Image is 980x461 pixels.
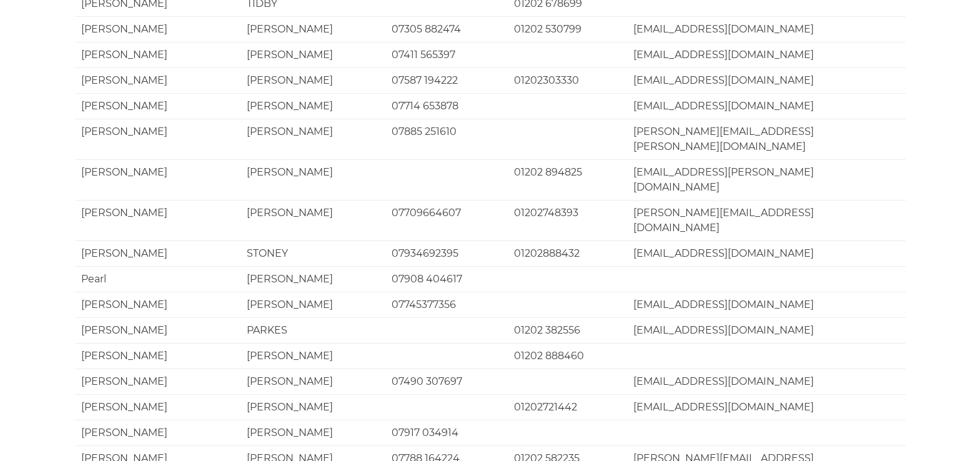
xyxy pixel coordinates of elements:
[627,200,906,240] td: [PERSON_NAME][EMAIL_ADDRESS][DOMAIN_NAME]
[75,394,240,420] td: [PERSON_NAME]
[508,159,627,200] td: 01202 894825
[385,292,508,317] td: 07745377356
[240,16,385,42] td: [PERSON_NAME]
[75,16,240,42] td: [PERSON_NAME]
[627,93,906,119] td: [EMAIL_ADDRESS][DOMAIN_NAME]
[627,119,906,159] td: [PERSON_NAME][EMAIL_ADDRESS][PERSON_NAME][DOMAIN_NAME]
[75,343,240,369] td: [PERSON_NAME]
[385,67,508,93] td: 07587 194222
[385,93,508,119] td: 07714 653878
[508,240,627,266] td: 01202888432
[75,67,240,93] td: [PERSON_NAME]
[508,394,627,420] td: 01202721442
[240,292,385,317] td: [PERSON_NAME]
[240,159,385,200] td: [PERSON_NAME]
[75,159,240,200] td: [PERSON_NAME]
[75,200,240,240] td: [PERSON_NAME]
[508,200,627,240] td: 01202748393
[385,119,508,159] td: 07885 251610
[240,119,385,159] td: [PERSON_NAME]
[385,240,508,266] td: 07934692395
[627,159,906,200] td: [EMAIL_ADDRESS][PERSON_NAME][DOMAIN_NAME]
[627,292,906,317] td: [EMAIL_ADDRESS][DOMAIN_NAME]
[385,200,508,240] td: 07709664607
[75,317,240,343] td: [PERSON_NAME]
[75,420,240,445] td: [PERSON_NAME]
[75,240,240,266] td: [PERSON_NAME]
[75,42,240,67] td: [PERSON_NAME]
[75,292,240,317] td: [PERSON_NAME]
[240,420,385,445] td: [PERSON_NAME]
[75,266,240,292] td: Pearl
[508,343,627,369] td: 01202 888460
[240,67,385,93] td: [PERSON_NAME]
[627,42,906,67] td: [EMAIL_ADDRESS][DOMAIN_NAME]
[240,317,385,343] td: PARKES
[385,266,508,292] td: 07908 404617
[240,200,385,240] td: [PERSON_NAME]
[385,369,508,394] td: 07490 307697
[627,394,906,420] td: [EMAIL_ADDRESS][DOMAIN_NAME]
[240,343,385,369] td: [PERSON_NAME]
[385,16,508,42] td: 07305 882474
[385,420,508,445] td: 07917 034914
[508,67,627,93] td: 01202303330
[627,240,906,266] td: [EMAIL_ADDRESS][DOMAIN_NAME]
[240,240,385,266] td: STONEY
[627,317,906,343] td: [EMAIL_ADDRESS][DOMAIN_NAME]
[75,119,240,159] td: [PERSON_NAME]
[75,93,240,119] td: [PERSON_NAME]
[240,93,385,119] td: [PERSON_NAME]
[627,369,906,394] td: [EMAIL_ADDRESS][DOMAIN_NAME]
[240,42,385,67] td: [PERSON_NAME]
[240,266,385,292] td: [PERSON_NAME]
[508,317,627,343] td: 01202 382556
[240,394,385,420] td: [PERSON_NAME]
[75,369,240,394] td: [PERSON_NAME]
[627,16,906,42] td: [EMAIL_ADDRESS][DOMAIN_NAME]
[240,369,385,394] td: [PERSON_NAME]
[385,42,508,67] td: 07411 565397
[508,16,627,42] td: 01202 530799
[627,67,906,93] td: [EMAIL_ADDRESS][DOMAIN_NAME]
